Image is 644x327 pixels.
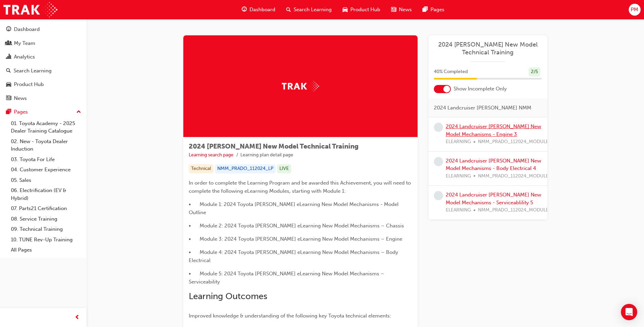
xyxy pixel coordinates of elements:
[343,5,348,14] span: car-icon
[189,201,400,216] span: • Module 1: 2024 Toyota [PERSON_NAME] eLearning New Model Mechanisms - Model Outline
[14,53,35,61] div: Analytics
[3,65,84,77] a: Search Learning
[6,109,11,115] span: pages-icon
[6,82,11,88] span: car-icon
[446,206,471,214] span: ELEARNING
[3,37,84,50] a: My Team
[337,3,386,17] a: car-iconProduct Hub
[446,123,541,137] a: 2024 Landcruiser [PERSON_NAME] New Model Mechanisms - Engine 3
[189,142,358,150] span: 2024 [PERSON_NAME] New Model Technical Training
[3,92,84,105] a: News
[350,6,380,14] span: Product Hub
[8,224,84,235] a: 09. Technical Training
[434,157,443,166] span: learningRecordVerb_NONE-icon
[6,68,11,74] span: search-icon
[189,180,412,194] span: In order to complete the Learning Program and be awarded this Achievement, you will need to compl...
[391,5,396,14] span: news-icon
[3,78,84,91] a: Product Hub
[3,106,84,118] button: Pages
[189,223,404,229] span: • Module 2: 2024 Toyota [PERSON_NAME] eLearning New Model Mechanisms – Chassis
[8,203,84,214] a: 07. Parts21 Certification
[446,158,541,172] a: 2024 Landcruiser [PERSON_NAME] New Model Mechanisms - Body Electrical 4
[8,136,84,154] a: 02. New - Toyota Dealer Induction
[189,313,391,319] span: Improved knowledge & understanding of the following key Toyota technical elements:
[434,104,531,112] span: 2024 Landcruiser [PERSON_NAME] NMM
[215,164,276,173] div: NMM_PRADO_112024_LP
[434,191,443,200] span: learningRecordVerb_NONE-icon
[282,81,319,91] img: Trak
[478,138,554,146] span: NMM_PRADO_112024_MODULE_3
[3,22,84,106] button: DashboardMy TeamAnalyticsSearch LearningProduct HubNews
[14,81,44,88] div: Product Hub
[446,138,471,146] span: ELEARNING
[446,192,541,206] a: 2024 Landcruiser [PERSON_NAME] New Model Mechanisms - Serviceablility 5
[8,214,84,224] a: 08. Service Training
[621,304,637,320] div: Open Intercom Messenger
[14,67,52,75] div: Search Learning
[76,108,81,117] span: up-icon
[14,94,27,102] div: News
[423,5,428,14] span: pages-icon
[189,291,267,302] span: Learning Outcomes
[8,235,84,245] a: 10. TUNE Rev-Up Training
[6,54,11,60] span: chart-icon
[8,245,84,255] a: All Pages
[434,41,542,56] a: 2024 [PERSON_NAME] New Model Technical Training
[189,236,402,242] span: • Module 3: 2024 Toyota [PERSON_NAME] eLearning New Model Mechanisms – Engine
[277,164,291,173] div: LIVE
[14,108,28,116] div: Pages
[446,172,471,180] span: ELEARNING
[8,118,84,136] a: 01. Toyota Academy - 2025 Dealer Training Catalogue
[75,313,80,322] span: prev-icon
[242,5,247,14] span: guage-icon
[281,3,337,17] a: search-iconSearch Learning
[189,249,400,263] span: • Module 4: 2024 Toyota [PERSON_NAME] eLearning New Model Mechanisms – Body Electrical
[417,3,450,17] a: pages-iconPages
[3,51,84,63] a: Analytics
[189,164,214,173] div: Technical
[430,6,444,14] span: Pages
[434,123,443,132] span: learningRecordVerb_NONE-icon
[6,27,11,33] span: guage-icon
[529,67,540,76] div: 2 / 5
[386,3,417,17] a: news-iconNews
[3,2,57,17] img: Trak
[6,40,11,47] span: people-icon
[478,206,554,214] span: NMM_PRADO_112024_MODULE_5
[6,96,11,102] span: news-icon
[8,185,84,203] a: 06. Electrification (EV & Hybrid)
[434,68,468,76] span: 40 % Completed
[189,152,234,158] a: Learning search page
[250,6,275,14] span: Dashboard
[189,271,386,285] span: • Module 5: 2024 Toyota [PERSON_NAME] eLearning New Model Mechanisms – Serviceability
[454,85,507,93] span: Show Incomplete Only
[8,175,84,186] a: 05. Sales
[14,39,35,47] div: My Team
[478,172,554,180] span: NMM_PRADO_112024_MODULE_4
[399,6,412,14] span: News
[8,154,84,165] a: 03. Toyota For Life
[240,151,293,159] li: Learning plan detail page
[294,6,332,14] span: Search Learning
[8,165,84,175] a: 04. Customer Experience
[629,4,641,16] button: PM
[3,23,84,36] a: Dashboard
[14,25,40,33] div: Dashboard
[236,3,281,17] a: guage-iconDashboard
[631,6,638,14] span: PM
[286,5,291,14] span: search-icon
